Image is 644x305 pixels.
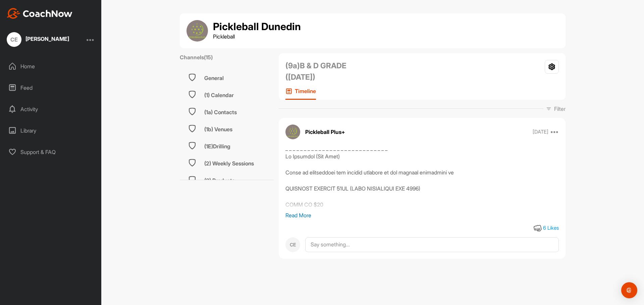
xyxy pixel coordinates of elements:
[285,125,300,139] img: avatar
[7,8,72,19] img: CoachNow
[285,144,559,211] div: _ _ _ _ _ _ _ _ _ _ _ _ _ _ _ _ _ _ _ _ _ _ _ _ _ _ _ _ Lo Ipsumdol (Sit Amet) Conse ad elitseddo...
[213,21,301,32] h1: Pickleball Dunedin
[213,32,301,41] p: Pickleball
[554,105,566,113] p: Filter
[4,58,98,75] div: Home
[25,36,69,42] div: [PERSON_NAME]
[285,60,376,83] h2: (9a)B & D GRADE ([DATE])
[543,224,559,232] div: 6 Likes
[204,125,232,133] div: (1b) Venues
[4,101,98,118] div: Activity
[4,79,98,96] div: Feed
[204,159,254,167] div: (2) Weekly Sessions
[204,91,234,99] div: (1) Calendar
[7,32,21,47] div: CE
[285,211,559,219] p: Read More
[186,20,208,42] img: group
[204,108,237,116] div: (1a) Contacts
[204,74,224,82] div: General
[4,122,98,139] div: Library
[180,53,213,61] label: Channels ( 15 )
[305,128,345,136] p: Pickleball Plus+
[295,88,316,94] p: Timeline
[204,142,230,150] div: (1E)Drilling
[4,144,98,160] div: Support & FAQ
[533,129,548,135] p: [DATE]
[621,282,637,298] div: Open Intercom Messenger
[204,176,235,184] div: (3) Products
[285,237,300,252] div: CE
